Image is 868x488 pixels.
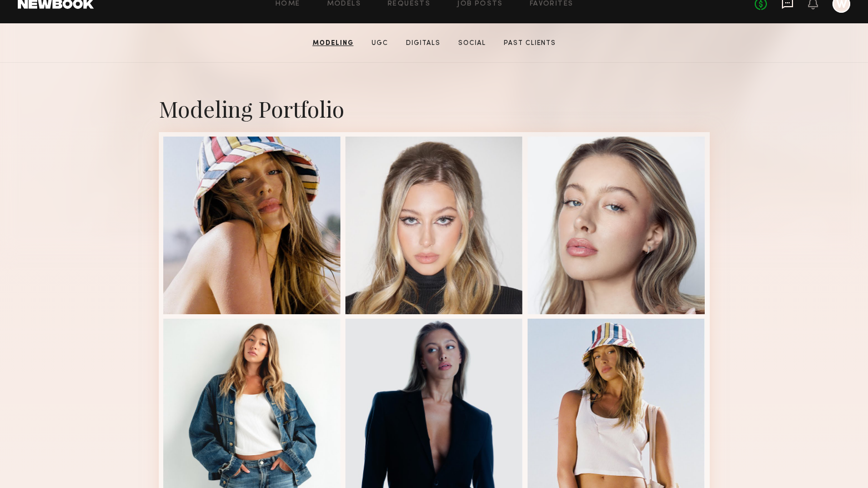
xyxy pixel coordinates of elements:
a: Home [275,1,300,8]
a: Modeling [308,38,358,48]
div: Modeling Portfolio [159,94,710,123]
a: UGC [367,38,393,48]
a: Social [454,38,490,48]
a: Models [327,1,361,8]
a: Past Clients [499,38,560,48]
a: Requests [388,1,430,8]
a: Digitals [402,38,445,48]
a: Job Posts [457,1,503,8]
a: Favorites [530,1,574,8]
